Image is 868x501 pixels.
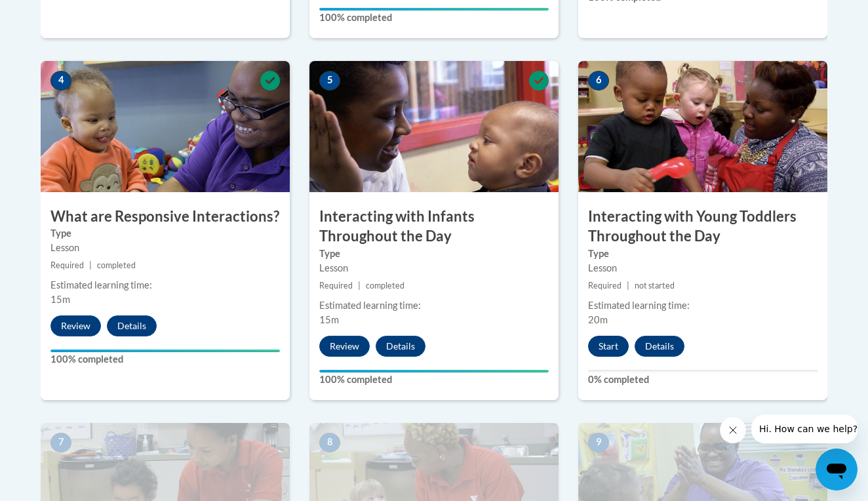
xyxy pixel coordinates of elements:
[50,315,101,336] button: Review
[627,281,629,291] span: |
[319,10,549,25] label: 100% completed
[319,370,549,372] div: Your progress
[358,281,361,291] span: |
[50,260,84,270] span: Required
[635,281,675,291] span: not started
[588,247,818,261] label: Type
[89,260,92,270] span: |
[588,281,621,291] span: Required
[309,61,559,192] img: Course Image
[50,433,71,452] span: 7
[50,71,71,90] span: 4
[319,433,340,452] span: 8
[50,352,280,367] label: 100% completed
[720,417,746,443] iframe: Close message
[97,260,136,270] span: completed
[319,298,549,313] div: Estimated learning time:
[50,241,280,255] div: Lesson
[319,336,370,357] button: Review
[50,278,280,292] div: Estimated learning time:
[635,336,684,357] button: Details
[588,433,609,452] span: 9
[366,281,404,291] span: completed
[816,449,858,491] iframe: Button to launch messaging window
[319,8,549,10] div: Your progress
[309,207,559,247] h3: Interacting with Infants Throughout the Day
[319,281,353,291] span: Required
[588,261,818,275] div: Lesson
[588,314,608,325] span: 20m
[578,61,827,192] img: Course Image
[41,207,290,227] h3: What are Responsive Interactions?
[319,372,549,387] label: 100% completed
[319,261,549,275] div: Lesson
[751,414,858,443] iframe: Message from company
[107,315,157,336] button: Details
[588,71,609,90] span: 6
[319,314,339,325] span: 15m
[588,372,818,387] label: 0% completed
[319,71,340,90] span: 5
[376,336,425,357] button: Details
[578,207,827,247] h3: Interacting with Young Toddlers Throughout the Day
[50,294,70,305] span: 15m
[50,226,280,241] label: Type
[588,298,818,313] div: Estimated learning time:
[41,61,290,192] img: Course Image
[588,336,629,357] button: Start
[319,247,549,261] label: Type
[50,350,280,352] div: Your progress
